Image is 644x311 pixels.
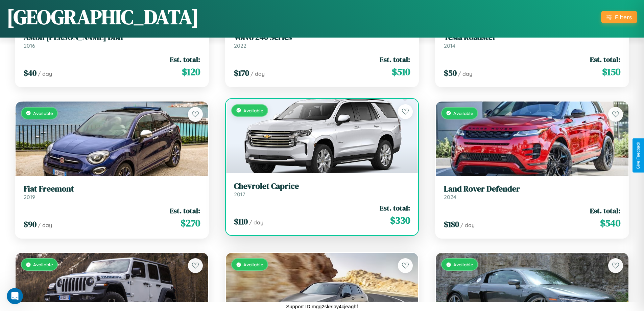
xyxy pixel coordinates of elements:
div: Filters [615,14,632,21]
span: Available [243,262,263,267]
span: $ 120 [182,65,200,79]
span: $ 270 [181,216,200,230]
span: 2016 [24,42,35,49]
span: $ 110 [234,216,248,227]
a: Land Rover Defender2024 [444,184,620,201]
span: Est. total: [380,54,410,64]
span: / day [251,70,265,77]
h3: Fiat Freemont [24,184,200,194]
span: Est. total: [590,206,620,216]
span: Est. total: [380,203,410,213]
span: Est. total: [170,54,200,64]
span: Est. total: [590,54,620,64]
span: Available [453,110,473,116]
span: / day [249,219,263,226]
span: / day [458,70,472,77]
p: Support ID: mgg2sk5lpy4cjeaghf [286,302,358,311]
span: / day [38,70,52,77]
span: $ 40 [24,67,37,79]
span: $ 510 [392,65,410,79]
iframe: Intercom live chat [7,288,23,304]
h3: Chevrolet Caprice [234,181,410,191]
span: Available [453,262,473,267]
span: 2022 [234,42,246,49]
span: 2019 [24,194,35,200]
h3: Land Rover Defender [444,184,620,194]
div: Give Feedback [636,142,641,169]
span: $ 330 [390,214,410,227]
span: $ 170 [234,67,249,79]
a: Volvo 240 Series2022 [234,32,410,49]
a: Aston [PERSON_NAME] DB112016 [24,32,200,49]
span: Available [243,108,263,113]
span: 2014 [444,42,455,49]
span: Available [33,110,53,116]
a: Tesla Roadster2014 [444,32,620,49]
h3: Tesla Roadster [444,32,620,42]
a: Fiat Freemont2019 [24,184,200,201]
span: $ 90 [24,219,37,230]
span: / day [38,222,52,228]
button: Filters [601,11,637,23]
span: 2017 [234,191,245,198]
a: Chevrolet Caprice2017 [234,181,410,198]
span: $ 180 [444,219,459,230]
h3: Aston [PERSON_NAME] DB11 [24,32,200,42]
span: $ 540 [600,216,620,230]
span: / day [460,222,475,228]
h1: [GEOGRAPHIC_DATA] [7,3,199,31]
span: Available [33,262,53,267]
span: Est. total: [170,206,200,216]
h3: Volvo 240 Series [234,32,410,42]
span: 2024 [444,194,456,200]
span: $ 50 [444,67,457,79]
span: $ 150 [602,65,620,79]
